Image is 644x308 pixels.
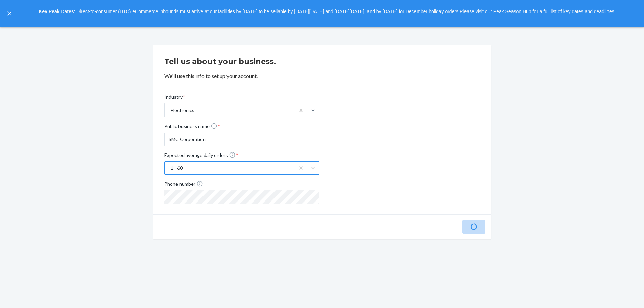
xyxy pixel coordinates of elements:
span: Expected average daily orders [164,151,238,161]
a: Please visit our Peak Season Hub for a full list of key dates and deadlines. [460,9,616,14]
span: Industry [164,94,185,103]
h2: Tell us about your business. [164,56,480,67]
button: Next [462,220,485,234]
input: Public business name * [164,133,319,146]
div: 1 - 60 [171,165,183,171]
strong: Key Peak Dates [39,9,74,14]
button: close, [6,10,13,17]
span: Public business name [164,123,220,133]
div: Electronics [171,107,194,114]
span: Phone number [164,180,203,190]
p: We'll use this info to set up your account. [164,72,480,80]
p: : Direct-to-consumer (DTC) eCommerce inbounds must arrive at our facilities by [DATE] to be sella... [16,6,638,18]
